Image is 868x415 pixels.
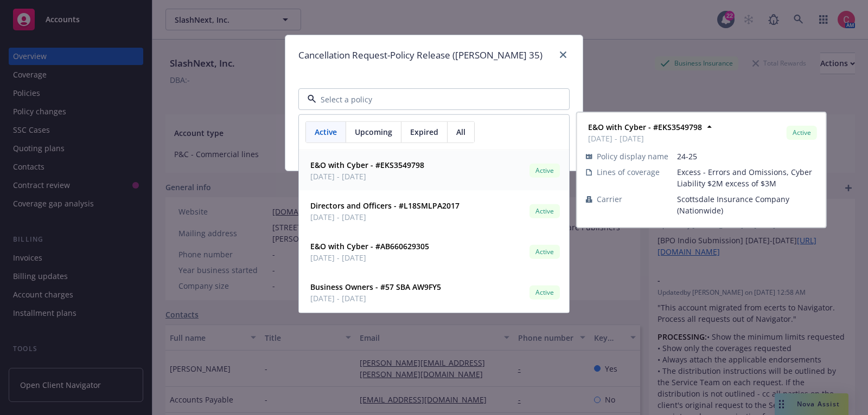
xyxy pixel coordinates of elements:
span: Expired [410,126,438,138]
span: All [456,126,465,138]
strong: Directors and Officers - #L18SMLPA2017 [310,200,459,211]
strong: Business Owners - #57 SBA AW9FY5 [310,282,441,292]
span: Active [315,126,337,138]
span: Active [534,206,556,216]
span: Active [791,128,813,138]
input: Select a policy [316,94,547,105]
span: [DATE] - [DATE] [310,171,424,182]
span: [DATE] - [DATE] [310,252,429,263]
span: Lines of coverage [597,166,660,178]
span: Excess - Errors and Omissions, Cyber Liability $2M excess of $3M [677,166,817,189]
a: close [557,48,570,61]
span: Upcoming [355,126,392,138]
span: Carrier [597,193,622,205]
span: 24-25 [677,151,817,162]
h1: Cancellation Request-Policy Release ([PERSON_NAME] 35) [298,48,542,62]
strong: E&O with Cyber - #EKS3549798 [310,160,424,170]
span: [DATE] - [DATE] [310,293,441,304]
span: Active [534,288,556,297]
span: [DATE] - [DATE] [588,133,702,144]
strong: E&O with Cyber - #AB660629305 [310,241,429,251]
span: Active [534,166,556,176]
strong: E&O with Cyber - #EKS3549798 [588,122,702,132]
span: Scottsdale Insurance Company (Nationwide) [677,193,817,216]
span: [DATE] - [DATE] [310,211,459,223]
span: Active [534,247,556,257]
span: Policy display name [597,151,668,162]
